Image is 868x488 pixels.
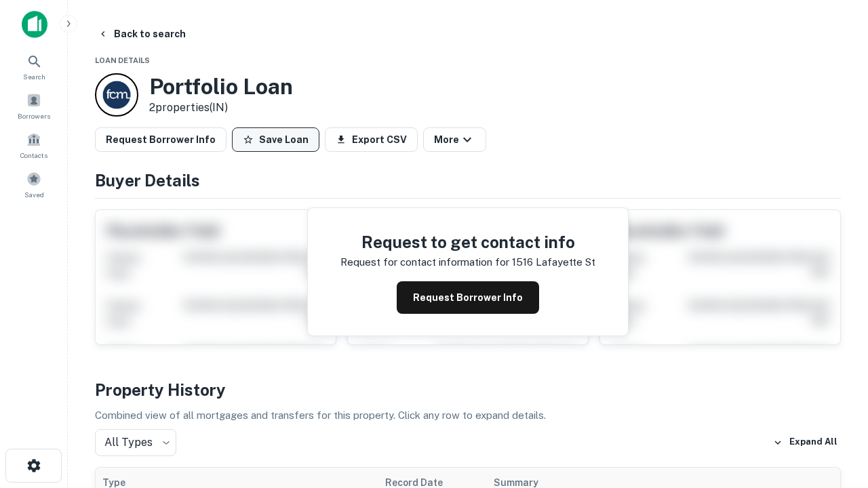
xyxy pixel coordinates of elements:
img: capitalize-icon.png [22,11,47,38]
div: All Types [95,429,176,456]
a: Contacts [4,127,64,163]
p: Combined view of all mortgages and transfers for this property. Click any row to expand details. [95,407,841,424]
button: Expand All [770,432,841,453]
span: Saved [24,189,44,200]
button: Export CSV [325,127,418,152]
h4: Property History [95,378,841,402]
p: 2 properties (IN) [149,100,293,116]
span: Loan Details [95,56,150,64]
a: Saved [4,166,64,203]
iframe: Chat Widget [800,336,868,401]
span: Contacts [20,150,47,161]
span: Borrowers [18,110,50,121]
button: Save Loan [232,127,319,152]
h4: Request to get contact info [340,230,595,254]
h3: Portfolio Loan [149,74,293,100]
button: More [423,127,486,152]
span: Search [23,71,45,82]
button: Back to search [92,22,191,46]
button: Request Borrower Info [397,281,539,314]
p: Request for contact information for [340,254,509,270]
a: Borrowers [4,87,64,124]
a: Search [4,48,64,85]
h4: Buyer Details [95,168,841,192]
button: Request Borrower Info [95,127,226,152]
p: 1516 lafayette st [512,254,595,270]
